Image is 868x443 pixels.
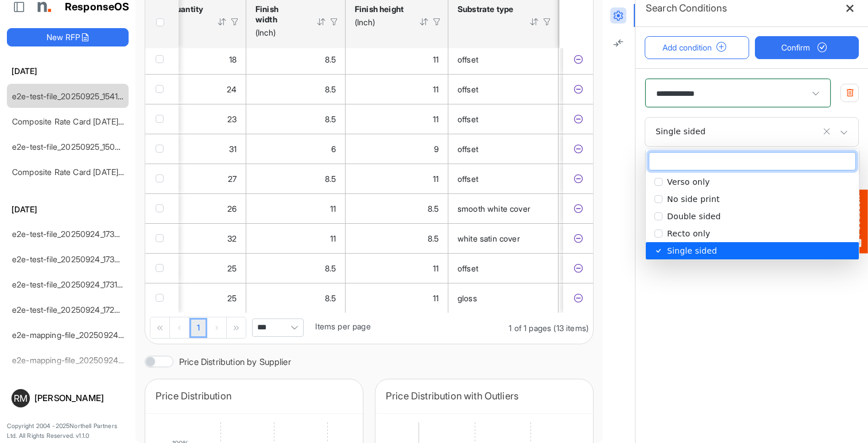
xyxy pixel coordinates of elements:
[458,4,514,14] div: Substrate type
[572,263,584,274] button: Exclude
[667,246,717,255] span: Single sided
[161,253,246,283] td: 25 is template cell Column Header httpsnorthellcomontologiesmapping-rulesorderhasquantity
[170,4,202,14] div: Quantity
[434,144,439,154] span: 9
[329,17,339,27] div: Filter Icon
[156,388,352,404] div: Price Distribution
[559,223,729,253] td: 80 is template cell Column Header httpsnorthellcomontologiesmapping-rulesmaterialhasmaterialthick...
[448,193,559,223] td: smooth white cover is template cell Column Header httpsnorthellcomontologiesmapping-rulesmaterial...
[572,54,584,65] button: Exclude
[346,253,448,283] td: 11 is template cell Column Header httpsnorthellcomontologiesmapping-rulesmeasurementhasfinishsize...
[346,44,448,74] td: 11 is template cell Column Header httpsnorthellcomontologiesmapping-rulesmeasurementhasfinishsize...
[246,193,346,223] td: 11 is template cell Column Header httpsnorthellcomontologiesmapping-rulesmeasurementhasfinishsize...
[448,104,559,134] td: offset is template cell Column Header httpsnorthellcomontologiesmapping-rulesmaterialhassubstrate...
[458,174,478,184] span: offset
[331,144,336,154] span: 6
[145,223,179,253] td: checkbox
[448,74,559,104] td: offset is template cell Column Header httpsnorthellcomontologiesmapping-rulesmaterialhassubstrate...
[433,114,439,124] span: 11
[667,229,710,238] span: Recto only
[161,193,246,223] td: 26 is template cell Column Header httpsnorthellcomontologiesmapping-rulesorderhasquantity
[227,234,237,243] span: 32
[246,74,346,104] td: 8.5 is template cell Column Header httpsnorthellcomontologiesmapping-rulesmeasurementhasfinishsiz...
[563,253,595,283] td: e3fa98a2-260f-4468-96a3-1744a6969c3b is template cell Column Header
[355,4,404,14] div: Finish height
[12,305,127,314] a: e2e-test-file_20250924_172913
[818,125,835,138] span: clear
[161,283,246,313] td: 25 is template cell Column Header httpsnorthellcomontologiesmapping-rulesorderhasquantity
[563,104,595,134] td: 902b87d9-b6e1-44de-9f81-52d1b25ae59b is template cell Column Header
[563,74,595,104] td: 1b5d08f9-4040-4079-af61-c4473c792e07 is template cell Column Header
[246,253,346,283] td: 8.5 is template cell Column Header httpsnorthellcomontologiesmapping-rulesmeasurementhasfinishsiz...
[315,321,370,331] span: Items per page
[255,28,301,38] div: (Inch)
[228,174,237,184] span: 27
[161,223,246,253] td: 32 is template cell Column Header httpsnorthellcomontologiesmapping-rulesorderhasquantity
[667,195,720,204] span: No side print
[7,28,129,46] button: New RFP
[161,44,246,74] td: 18 is template cell Column Header httpsnorthellcomontologiesmapping-rulesorderhasquantity
[781,41,832,54] span: Confirm
[12,91,127,101] a: e2e-test-file_20250925_154125
[229,144,237,154] span: 31
[572,114,584,125] button: Exclude
[150,317,170,338] div: Go to first page
[559,44,729,74] td: 60 is template cell Column Header httpsnorthellcomontologiesmapping-rulesmaterialhasmaterialthick...
[227,317,246,338] div: Go to last page
[246,283,346,313] td: 8.5 is template cell Column Header httpsnorthellcomontologiesmapping-rulesmeasurementhasfinishsiz...
[428,204,439,213] span: 8.5
[572,84,584,95] button: Exclude
[227,84,237,94] span: 24
[161,134,246,164] td: 31 is template cell Column Header httpsnorthellcomontologiesmapping-rulesorderhasquantity
[755,36,859,59] button: Confirm
[346,283,448,313] td: 11 is template cell Column Header httpsnorthellcomontologiesmapping-rulesmeasurementhasfinishsize...
[325,114,336,124] span: 8.5
[325,84,336,94] span: 8.5
[572,173,584,185] button: Exclude
[161,74,246,104] td: 24 is template cell Column Header httpsnorthellcomontologiesmapping-rulesorderhasquantity
[145,134,179,164] td: checkbox
[227,293,237,303] span: 25
[346,223,448,253] td: 8.5 is template cell Column Header httpsnorthellcomontologiesmapping-rulesmeasurementhasfinishsiz...
[509,323,551,333] span: 1 of 1 pages
[161,164,246,193] td: 27 is template cell Column Header httpsnorthellcomontologiesmapping-rulesorderhasquantity
[559,164,729,193] td: 60 is template cell Column Header httpsnorthellcomontologiesmapping-rulesmaterialhasmaterialthick...
[448,44,559,74] td: offset is template cell Column Header httpsnorthellcomontologiesmapping-rulesmaterialhassubstrate...
[433,263,439,273] span: 11
[428,234,439,243] span: 8.5
[432,17,442,27] div: Filter Icon
[179,357,291,366] label: Price Distribution by Supplier
[572,233,584,244] button: Exclude
[12,330,147,340] a: e2e-mapping-file_20250924_172830
[14,394,28,403] span: RM
[145,44,179,74] td: checkbox
[189,318,207,339] a: Page 1 of 1 Pages
[646,173,859,259] ul: popup
[145,283,179,313] td: checkbox
[458,204,530,213] span: smooth white cover
[145,164,179,193] td: checkbox
[448,283,559,313] td: gloss is template cell Column Header httpsnorthellcomontologiesmapping-rulesmaterialhassubstratem...
[667,212,721,221] span: Double sided
[559,253,729,283] td: 100 is template cell Column Header httpsnorthellcomontologiesmapping-rulesmaterialhasmaterialthic...
[458,144,478,154] span: offset
[227,114,237,124] span: 23
[145,313,593,344] div: Pager Container
[433,293,439,303] span: 11
[458,55,478,64] span: offset
[448,253,559,283] td: offset is template cell Column Header httpsnorthellcomontologiesmapping-rulesmaterialhassubstrate...
[346,164,448,193] td: 11 is template cell Column Header httpsnorthellcomontologiesmapping-rulesmeasurementhasfinishsize...
[227,263,237,273] span: 25
[330,234,336,243] span: 11
[386,388,583,404] div: Price Distribution with Outliers
[229,55,237,64] span: 18
[325,55,336,64] span: 8.5
[12,167,148,177] a: Composite Rate Card [DATE]_smaller
[346,134,448,164] td: 9 is template cell Column Header httpsnorthellcomontologiesmapping-rulesmeasurementhasfinishsizeh...
[572,293,584,304] button: Exclude
[553,323,588,333] span: (13 items)
[227,204,237,213] span: 26
[645,149,859,260] div: multiselect
[559,283,729,313] td: 100 is template cell Column Header httpsnorthellcomontologiesmapping-rulesmaterialhasmaterialthic...
[448,164,559,193] td: offset is template cell Column Header httpsnorthellcomontologiesmapping-rulesmaterialhassubstrate...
